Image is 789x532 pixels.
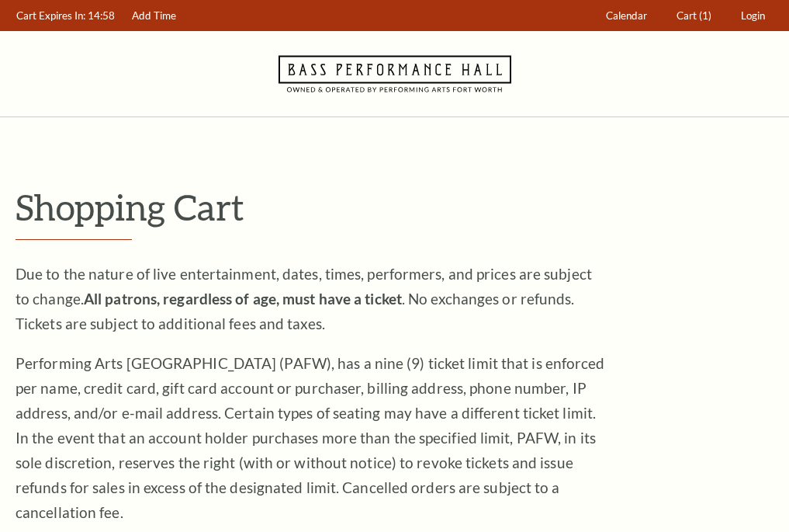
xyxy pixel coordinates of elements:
[16,187,773,227] p: Shopping Cart
[16,265,592,332] span: Due to the nature of live entertainment, dates, times, performers, and prices are subject to chan...
[84,290,402,308] strong: All patrons, regardless of age, must have a ticket
[670,1,719,31] a: Cart (1)
[16,9,85,22] span: Cart Expires In:
[125,1,184,31] a: Add Time
[599,1,655,31] a: Calendar
[16,351,605,525] p: Performing Arts [GEOGRAPHIC_DATA] (PAFW), has a nine (9) ticket limit that is enforced per name, ...
[606,9,647,22] span: Calendar
[677,9,697,22] span: Cart
[734,1,773,31] a: Login
[741,9,765,22] span: Login
[699,9,711,22] span: (1)
[88,9,115,22] span: 14:58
